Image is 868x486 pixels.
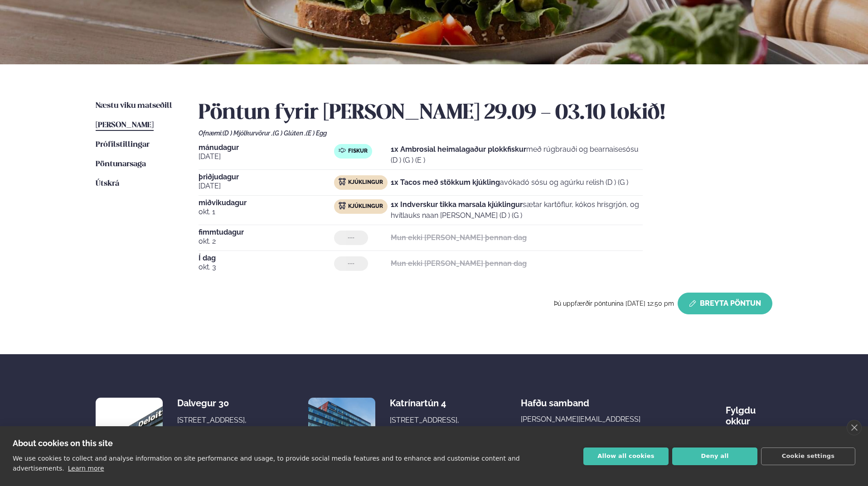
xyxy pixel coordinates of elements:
strong: About cookies on this site [13,438,113,448]
span: Prófílstillingar [96,141,150,149]
span: fimmtudagur [199,229,334,236]
span: [PERSON_NAME] [96,121,154,129]
div: Dalvegur 30 [177,398,249,409]
strong: 1x Ambrosial heimalagaður plokkfiskur [391,145,526,154]
img: chicken.svg [339,202,346,209]
a: [PERSON_NAME] [96,120,154,131]
img: image alt [96,398,163,465]
p: sætar kartöflur, kókos hrísgrjón, og hvítlauks naan [PERSON_NAME] (D ) (G ) [391,199,643,221]
a: Næstu viku matseðill [96,101,172,111]
span: miðvikudagur [199,199,334,207]
span: Kjúklingur [348,179,383,186]
span: [DATE] [199,181,334,192]
div: [STREET_ADDRESS], [GEOGRAPHIC_DATA] [390,415,462,437]
span: okt. 3 [199,262,334,273]
div: [STREET_ADDRESS], [GEOGRAPHIC_DATA] [177,415,249,437]
a: Prófílstillingar [96,140,150,150]
span: okt. 1 [199,207,334,217]
span: (D ) Mjólkurvörur , [223,130,273,137]
span: mánudagur [199,144,334,151]
a: Learn more [68,465,104,472]
span: Kjúklingur [348,203,383,210]
a: close [847,420,862,435]
p: avókadó sósu og agúrku relish (D ) (G ) [391,177,628,188]
span: [DATE] [199,151,334,162]
p: We use cookies to collect and analyse information on site performance and usage, to provide socia... [13,455,520,472]
span: Pöntunarsaga [96,160,146,168]
span: --- [348,234,354,241]
div: Ofnæmi: [199,130,772,137]
span: þriðjudagur [199,173,334,181]
strong: Mun ekki [PERSON_NAME] þennan dag [391,233,527,242]
a: Pöntunarsaga [96,159,146,170]
span: --- [348,260,354,267]
button: Deny all [672,448,757,465]
p: með rúgbrauði og bearnaisesósu (D ) (G ) (E ) [391,144,643,166]
h2: Pöntun fyrir [PERSON_NAME] 29.09 - 03.10 lokið! [199,101,772,126]
strong: 1x Indverskur tikka marsala kjúklingur [391,200,523,209]
span: Í dag [199,255,334,262]
strong: Mun ekki [PERSON_NAME] þennan dag [391,259,527,268]
span: (E ) Egg [306,130,327,137]
img: image alt [308,398,375,465]
img: fish.svg [339,147,346,154]
span: Næstu viku matseðill [96,102,172,110]
button: Breyta Pöntun [678,293,772,314]
div: Katrínartún 4 [390,398,462,409]
span: Hafðu samband [521,390,589,409]
span: Fiskur [348,148,368,155]
button: Cookie settings [761,448,855,465]
a: [PERSON_NAME][EMAIL_ADDRESS][DOMAIN_NAME] [521,414,667,436]
strong: 1x Tacos með stökkum kjúkling [391,178,500,187]
img: chicken.svg [339,178,346,185]
span: (G ) Glúten , [273,130,306,137]
a: Útskrá [96,178,119,189]
div: Fylgdu okkur [726,398,772,427]
span: okt. 2 [199,236,334,247]
span: Þú uppfærðir pöntunina [DATE] 12:50 pm [554,300,674,307]
button: Allow all cookies [583,448,669,465]
span: Útskrá [96,180,119,188]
